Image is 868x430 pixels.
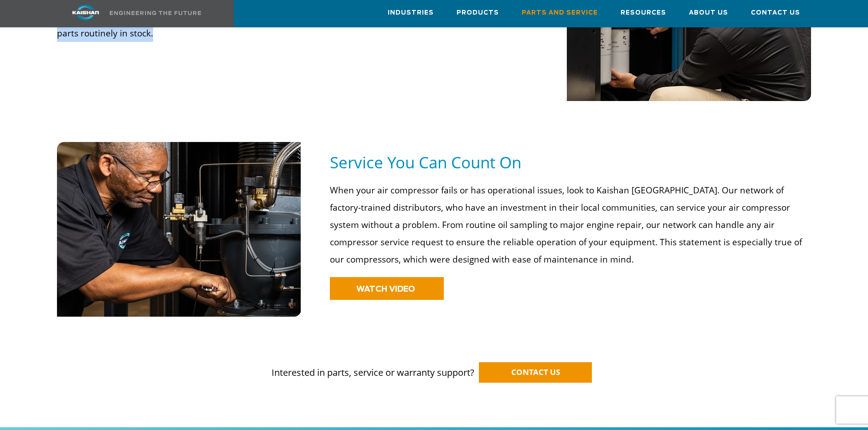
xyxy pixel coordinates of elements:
span: Resources [621,8,666,18]
a: Industries [388,0,434,25]
span: Parts and Service [522,8,598,18]
p: When your air compressor fails or has operational issues, look to Kaishan [GEOGRAPHIC_DATA]. Our ... [330,182,805,268]
h5: Service You Can Count On [330,152,811,172]
span: WATCH VIDEO [356,285,415,293]
img: kaishan logo [51,5,120,20]
a: CONTACT US [479,362,592,383]
span: Industries [388,8,434,18]
span: CONTACT US [511,367,560,377]
a: Parts and Service [522,0,598,25]
span: About Us [689,8,728,18]
p: Interested in parts, service or warranty support? [57,349,812,379]
a: Resources [621,0,666,25]
span: Contact Us [751,8,800,18]
img: service [57,142,302,317]
img: Engineering the future [110,11,201,15]
a: Contact Us [751,0,800,25]
a: WATCH VIDEO [330,277,444,300]
a: Products [457,0,499,25]
a: About Us [689,0,728,25]
span: Products [457,8,499,18]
